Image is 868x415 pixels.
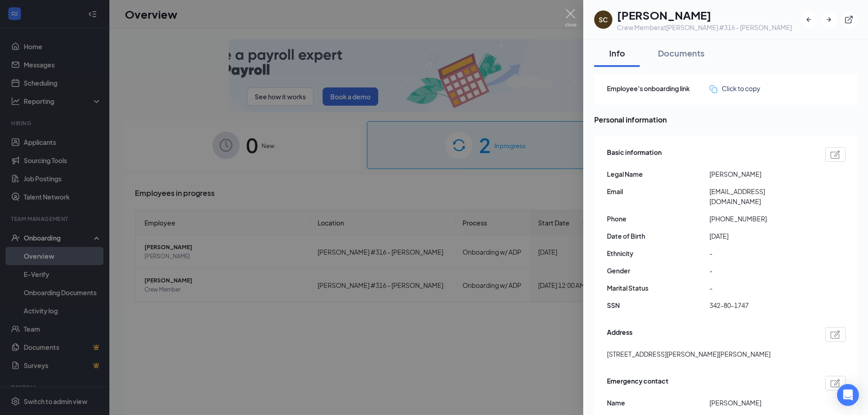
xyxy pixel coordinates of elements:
img: click-to-copy.71757273a98fde459dfc.svg [709,85,717,93]
span: Gender [607,266,709,276]
span: Emergency contact [607,376,668,390]
span: Personal information [594,114,857,125]
span: Marital Status [607,283,709,293]
span: Phone [607,214,709,224]
button: Click to copy [709,83,760,93]
span: [DATE] [709,231,812,241]
div: Crew Member at [PERSON_NAME] #316 - [PERSON_NAME] [617,23,792,32]
span: Date of Birth [607,231,709,241]
span: Address [607,327,632,342]
button: ArrowRight [821,11,837,28]
span: [EMAIL_ADDRESS][DOMAIN_NAME] [709,186,812,206]
span: [STREET_ADDRESS][PERSON_NAME][PERSON_NAME] [607,349,770,359]
span: Email [607,186,709,196]
span: [PERSON_NAME] [709,169,812,179]
button: ExternalLink [841,11,857,28]
svg: ArrowLeftNew [804,15,813,24]
span: Employee's onboarding link [607,83,709,93]
span: - [709,266,812,276]
span: SSN [607,300,709,310]
h1: [PERSON_NAME] [617,7,792,23]
span: Legal Name [607,169,709,179]
div: Open Intercom Messenger [837,384,859,406]
svg: ExternalLink [844,15,853,24]
span: Basic information [607,147,662,162]
span: - [709,248,812,258]
span: - [709,283,812,293]
button: ArrowLeftNew [801,11,817,28]
div: Info [603,47,631,59]
span: [PHONE_NUMBER] [709,214,812,224]
span: [PERSON_NAME] [709,398,812,408]
svg: ArrowRight [824,15,833,24]
span: Name [607,398,709,408]
div: SC [599,15,608,24]
span: Ethnicity [607,248,709,258]
span: 342-80-1747 [709,300,812,310]
div: Documents [658,47,704,59]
